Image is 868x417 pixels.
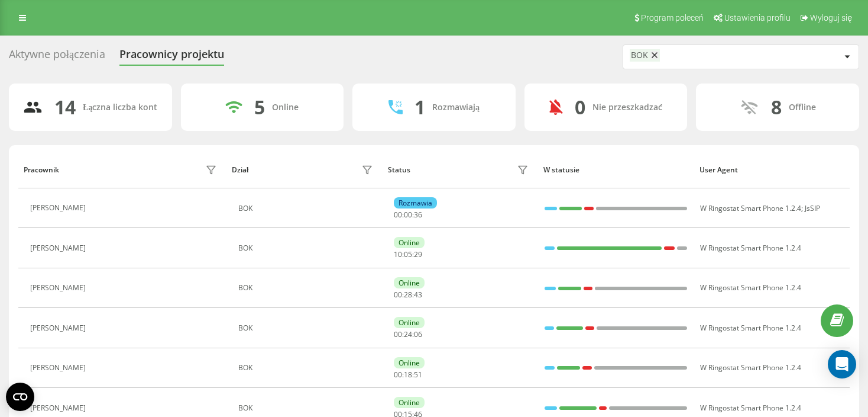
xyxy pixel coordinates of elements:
[54,96,76,118] div: 14
[394,329,402,339] span: 00
[631,50,648,60] div: BOK
[388,166,410,174] div: Status
[238,364,376,372] div: BOK
[272,102,299,113] div: Online
[414,290,422,300] span: 43
[238,324,376,332] div: BOK
[404,290,412,300] span: 28
[30,324,89,332] div: [PERSON_NAME]
[414,370,422,380] span: 51
[394,210,402,220] span: 00
[394,331,422,339] div: : :
[394,290,402,300] span: 00
[771,96,782,118] div: 8
[24,166,59,174] div: Pracownik
[699,166,844,174] div: User Agent
[394,291,422,299] div: : :
[30,204,89,212] div: [PERSON_NAME]
[394,277,425,288] div: Online
[700,283,801,293] span: W Ringostat Smart Phone 1.2.4
[828,350,856,378] div: Open Intercom Messenger
[414,210,422,220] span: 36
[404,329,412,339] span: 24
[414,249,422,259] span: 29
[232,166,248,174] div: Dział
[394,317,425,328] div: Online
[394,197,437,208] div: Rozmawia
[700,363,801,373] span: W Ringostat Smart Phone 1.2.4
[9,48,105,66] div: Aktywne połączenia
[238,244,376,252] div: BOK
[394,370,402,380] span: 00
[789,102,816,113] div: Offline
[592,102,662,113] div: Nie przeszkadzać
[575,96,585,118] div: 0
[30,404,89,412] div: [PERSON_NAME]
[30,284,89,292] div: [PERSON_NAME]
[83,102,157,113] div: Łączna liczba kont
[394,237,425,248] div: Online
[641,13,704,23] span: Program poleceń
[414,329,422,339] span: 06
[394,211,422,219] div: : :
[404,370,412,380] span: 18
[394,249,402,259] span: 10
[404,249,412,259] span: 05
[700,323,801,333] span: W Ringostat Smart Phone 1.2.4
[394,357,425,368] div: Online
[119,48,224,66] div: Pracownicy projektu
[700,403,801,413] span: W Ringostat Smart Phone 1.2.4
[238,204,376,213] div: BOK
[724,13,791,23] span: Ustawienia profilu
[254,96,265,118] div: 5
[700,243,801,253] span: W Ringostat Smart Phone 1.2.4
[805,203,820,213] span: JsSIP
[810,13,852,23] span: Wyloguj się
[404,210,412,220] span: 00
[543,166,688,174] div: W statusie
[700,203,801,213] span: W Ringostat Smart Phone 1.2.4
[414,96,425,118] div: 1
[238,404,376,412] div: BOK
[394,397,425,408] div: Online
[6,383,34,411] button: Open CMP widget
[432,102,480,113] div: Rozmawiają
[30,364,89,372] div: [PERSON_NAME]
[30,244,89,252] div: [PERSON_NAME]
[394,371,422,379] div: : :
[238,284,376,292] div: BOK
[394,251,422,259] div: : :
